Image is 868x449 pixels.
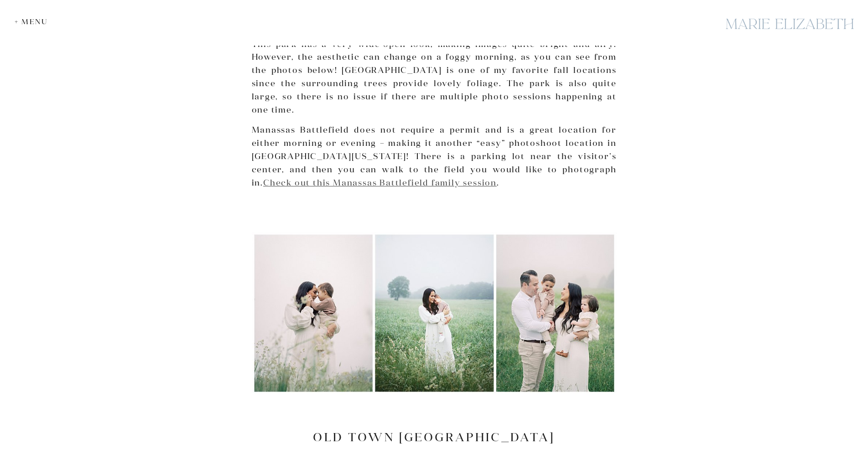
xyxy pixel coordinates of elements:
[252,11,617,116] p: Manassas Battlefield is a solid location choice because it has a lot to offer. I love the look of...
[15,17,52,26] div: + Menu
[263,177,497,188] a: Check out this Manassas Battlefield family session
[252,124,617,189] p: Manassas Battlefield does not require a permit and is a great location for either morning or even...
[252,232,617,394] img: Collage Of Three Images From A Family Photo Session During A Foggy Morning At Manassas Battlefield.
[252,430,617,444] h2: Old Town [GEOGRAPHIC_DATA]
